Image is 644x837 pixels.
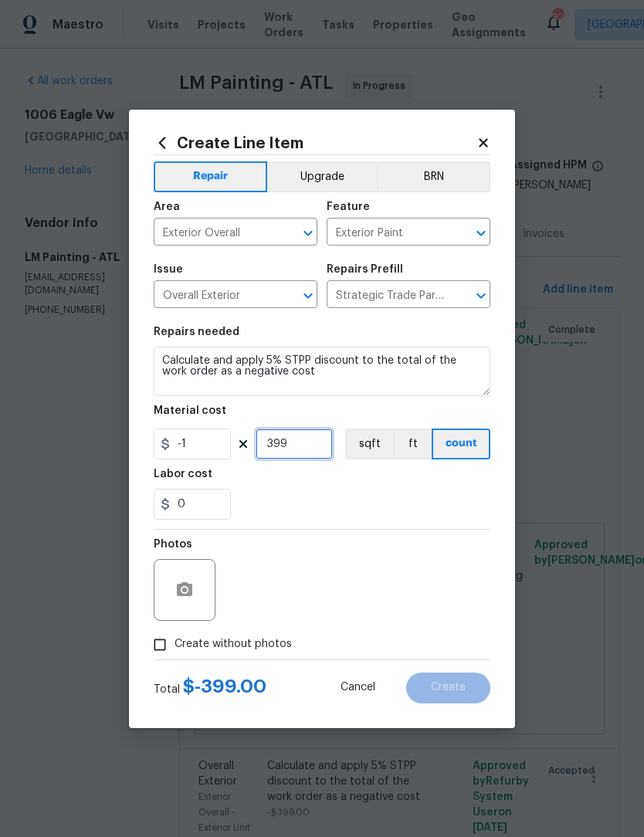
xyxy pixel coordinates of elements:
h5: Photos [154,539,192,550]
button: Open [470,285,492,307]
h5: Labor cost [154,469,212,479]
button: Open [297,222,319,244]
button: Cancel [316,673,400,703]
h5: Repairs Prefill [327,264,403,275]
span: Cancel [341,682,375,693]
h2: Create Line Item [154,134,476,151]
button: Open [297,285,319,307]
h5: Feature [327,202,370,212]
button: Repair [154,161,267,192]
h5: Area [154,202,180,212]
span: $ -399.00 [183,677,266,696]
button: BRN [377,161,490,192]
button: Open [470,222,492,244]
button: Upgrade [267,161,378,192]
h5: Repairs needed [154,327,239,337]
button: count [432,429,490,459]
span: Create [431,682,466,693]
textarea: Calculate and apply 5% STPP discount to the total of the work order as a negative cost [154,347,490,396]
h5: Material cost [154,405,226,416]
span: Create without photos [175,636,292,652]
button: sqft [345,429,393,459]
div: Total [154,679,266,697]
button: ft [393,429,432,459]
button: Create [406,673,490,703]
h5: Issue [154,264,183,275]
